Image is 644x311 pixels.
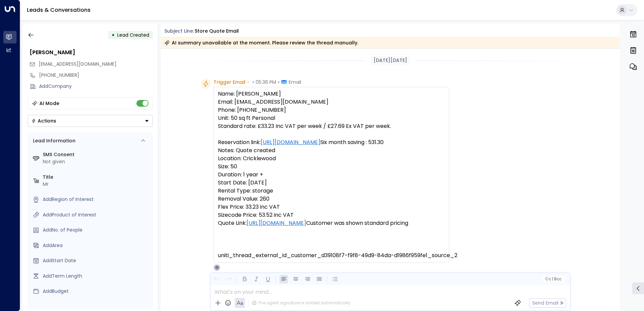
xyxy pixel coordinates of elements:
div: Actions [31,118,56,124]
div: • [111,29,115,41]
span: • [252,79,254,85]
div: AddBudget [43,288,150,295]
span: mfrab786@gmail.com [39,61,117,68]
div: AddNo. of People [43,227,150,234]
div: AddRegion of Interest [43,196,150,203]
div: The agent signature is added automatically [252,300,350,306]
span: • [278,79,280,85]
label: SMS Consent [43,151,150,158]
span: 05:36 PM [256,79,276,85]
div: Not given [43,158,150,165]
pre: Name: [PERSON_NAME] Email: [EMAIL_ADDRESS][DOMAIN_NAME] Phone: [PHONE_NUMBER] Unit: 50 sq ft Pers... [218,90,445,260]
button: Cc|Bcc [542,276,564,282]
div: AddProduct of Interest [43,211,150,218]
span: Trigger Email [214,79,246,85]
span: Cc Bcc [545,277,561,281]
span: • [247,79,249,85]
div: AddTerm Length [43,273,150,280]
label: Title [43,174,150,181]
button: Undo [213,275,221,283]
a: Leads & Conversations [27,6,91,14]
div: Lead Information [31,137,75,144]
div: AddStart Date [43,257,150,264]
div: Button group with a nested menu [28,115,153,127]
div: [PERSON_NAME] [30,48,153,57]
div: [DATE][DATE] [371,56,410,65]
div: AddArea [43,242,150,249]
span: Email [289,79,301,85]
button: Actions [28,115,153,127]
div: Store Quote Email [195,28,239,35]
div: [PHONE_NUMBER] [39,72,153,79]
button: Redo [224,275,233,283]
div: AI Mode [39,100,59,107]
span: [EMAIL_ADDRESS][DOMAIN_NAME] [39,61,117,67]
span: Subject Line: [164,28,194,34]
div: AddCompany [39,83,153,90]
a: [URL][DOMAIN_NAME] [261,138,320,146]
span: Lead Created [117,32,149,38]
label: Source [43,303,150,310]
span: | [552,277,553,281]
div: AI summary unavailable at the moment. Please review the thread manually. [164,39,358,46]
div: O [214,264,220,271]
div: Mr [43,181,150,188]
a: [URL][DOMAIN_NAME] [247,219,306,227]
